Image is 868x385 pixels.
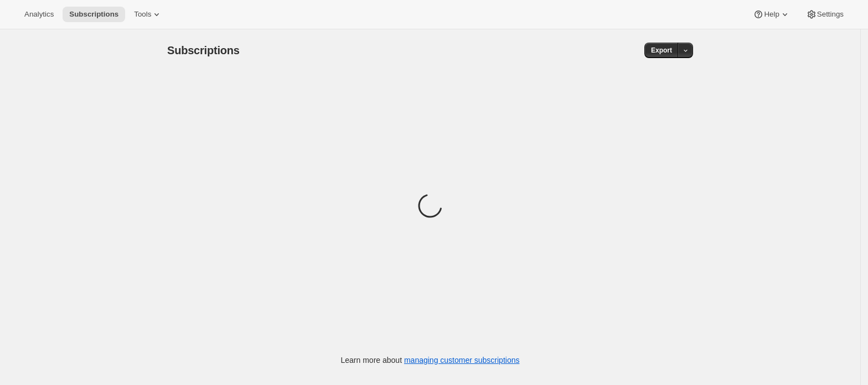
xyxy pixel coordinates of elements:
[817,10,844,19] span: Settings
[134,10,151,19] span: Tools
[127,7,169,22] button: Tools
[341,355,520,366] p: Learn more about
[63,7,125,22] button: Subscriptions
[799,7,850,22] button: Settings
[764,10,779,19] span: Help
[69,10,118,19] span: Subscriptions
[651,46,672,55] span: Export
[404,356,520,365] a: managing customer subscriptions
[167,44,240,56] span: Subscriptions
[746,7,797,22] button: Help
[644,43,679,58] button: Export
[24,10,54,19] span: Analytics
[18,7,60,22] button: Analytics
